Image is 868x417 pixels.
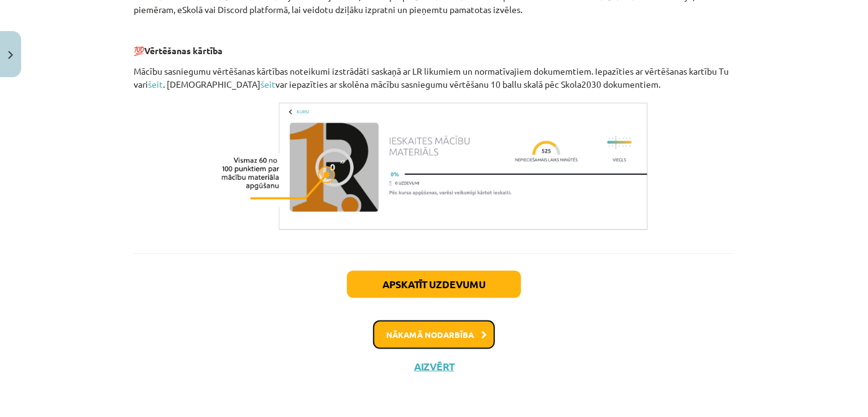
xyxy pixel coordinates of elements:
a: šeit [261,78,275,90]
img: icon-close-lesson-0947bae3869378f0d4975bcd49f059093ad1ed9edebbc8119c70593378902aed.svg [8,51,13,59]
p: 💯 [134,44,734,57]
p: Mācību sasniegumu vērtēšanas kārtības noteikumi izstrādāti saskaņā ar LR likumiem un normatīvajie... [134,65,734,91]
button: Nākamā nodarbība [373,321,495,349]
b: Vērtēšanas kārtība [144,45,223,56]
button: Apskatīt uzdevumu [347,271,521,298]
button: Aizvērt [410,360,458,373]
a: šeit [148,78,163,90]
